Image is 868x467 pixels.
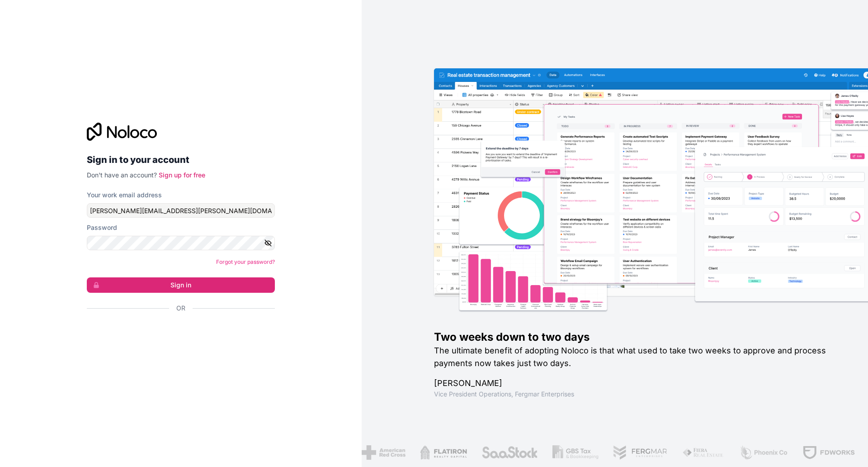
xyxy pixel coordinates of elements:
h2: The ultimate benefit of adopting Noloco is that what used to take two weeks to approve and proces... [434,344,839,370]
span: Don't have an account? [87,171,157,179]
iframe: Sign in with Google Button [82,323,272,343]
label: Password [87,223,117,232]
label: Your work email address [87,191,162,200]
img: /assets/fiera-fwj2N5v4.png [601,445,643,460]
img: /assets/phoenix-BREaitsQ.png [657,445,706,460]
img: /assets/baldridge-DxmPIwAm.png [788,445,847,460]
span: Or [176,304,185,313]
img: /assets/saastock-C6Zbiodz.png [400,445,457,460]
img: /assets/fergmar-CudnrXN5.png [531,445,586,460]
a: Sign up for free [159,171,205,179]
button: Sign in [87,277,275,293]
h1: Vice President Operations , Fergmar Enterprises [434,390,839,399]
h1: [PERSON_NAME] [434,377,839,390]
a: Forgot your password? [216,258,275,265]
input: Email address [87,203,275,218]
img: /assets/flatiron-C8eUkumj.png [338,445,385,460]
img: /assets/gbstax-C-GtDUiK.png [471,445,517,460]
h2: Sign in to your account [87,152,275,168]
h1: Two weeks down to two days [434,330,839,344]
input: Password [87,236,275,250]
img: /assets/fdworks-Bi04fVtw.png [721,445,774,460]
